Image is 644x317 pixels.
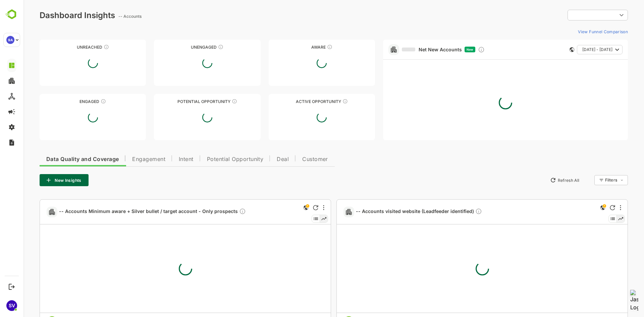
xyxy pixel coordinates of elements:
[245,45,352,50] div: Aware
[183,157,240,162] span: Potential Opportunity
[575,204,583,213] div: This is a global insight. Segment selection is not applicable for this view
[245,99,352,104] div: Active Opportunity
[216,208,222,216] div: Description not present
[278,204,286,213] div: This is a global insight. Segment selection is not applicable for this view
[16,45,122,50] div: Unreached
[77,99,83,104] div: These accounts are warm, further nurturing would qualify them to MQAs
[300,205,301,210] div: More
[6,300,17,311] div: SV
[332,208,459,216] span: -- Accounts visited website (Leadfeeder identified)
[552,26,604,37] button: View Funnel Comparison
[454,46,461,53] div: Discover new ICP-fit accounts showing engagement — via intent surges, anonymous website visits, L...
[80,44,86,50] div: These accounts have not been engaged with for a defined time period
[544,9,604,21] div: ​
[253,157,265,162] span: Deal
[546,47,551,52] div: This card does not support filter and segments
[443,48,450,51] span: New
[130,99,237,104] div: Potential Opportunity
[36,208,222,216] span: -- Accounts Minimum aware + Silver bullet / target account - Only prospects
[586,205,592,210] div: Refresh
[452,208,459,216] div: Description not present
[195,44,200,50] div: These accounts have not shown enough engagement and need nurturing
[319,99,324,104] div: These accounts have open opportunities which might be at any of the Sales Stages
[6,36,14,44] div: 9A
[109,157,142,162] span: Engagement
[16,99,122,104] div: Engaged
[208,99,214,104] div: These accounts are MQAs and can be passed on to Inside Sales
[524,175,559,186] button: Refresh All
[582,177,594,182] div: Filters
[155,157,170,162] span: Intent
[304,44,309,50] div: These accounts have just entered the buying cycle and need further nurturing
[7,282,16,291] button: Logout
[130,45,237,50] div: Unengaged
[289,205,295,210] div: Refresh
[581,174,604,186] div: Filters
[279,157,305,162] span: Customer
[378,47,438,53] a: Net New Accounts
[559,45,589,54] span: [DATE] - [DATE]
[36,208,225,216] a: -- Accounts Minimum aware + Silver bullet / target account - Only prospectsDescription not present
[553,45,599,54] button: [DATE] - [DATE]
[332,208,461,216] a: -- Accounts visited website (Leadfeeder identified)Description not present
[16,10,92,20] div: Dashboard Insights
[95,14,120,19] ag: -- Accounts
[16,174,65,186] button: New Insights
[3,8,20,21] img: BambooboxLogoMark.f1c84d78b4c51b1a7b5f700c9845e183.svg
[23,157,95,162] span: Data Quality and Coverage
[596,205,598,210] div: More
